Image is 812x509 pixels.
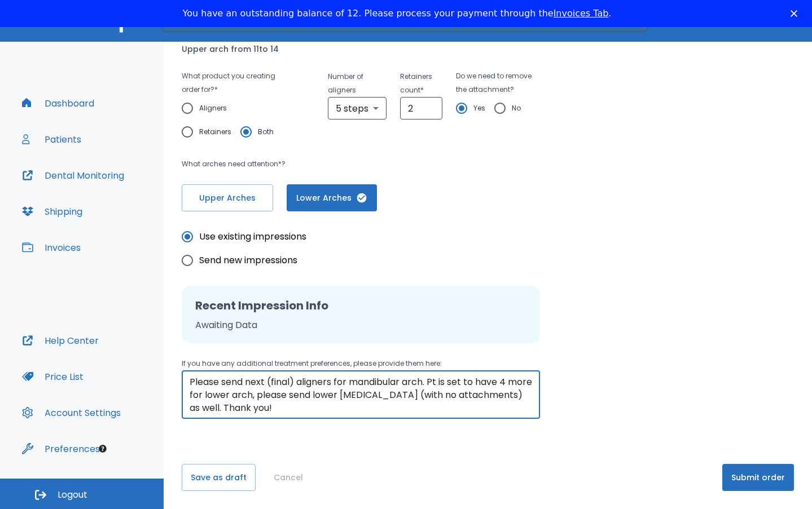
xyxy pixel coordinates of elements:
[473,101,485,115] span: Yes
[298,192,366,204] span: Lower Arches
[15,399,128,426] button: Account Settings
[195,318,526,332] p: Awaiting Data
[182,69,292,96] p: What product you creating order for? *
[58,489,87,501] span: Logout
[722,464,794,491] button: Submit order
[15,198,89,225] button: Shipping
[182,42,279,56] p: Upper arch from 11 to 14
[15,90,101,117] button: Dashboard
[199,101,227,115] span: Aligners
[182,184,273,211] button: Upper Arches
[15,162,131,189] button: Dental Monitoring
[791,10,802,17] div: Close
[15,126,88,153] button: Patients
[15,363,90,390] button: Price List
[194,192,261,204] span: Upper Arches
[15,234,87,261] button: Invoices
[190,375,532,414] textarea: Pt will be ready for her Max retainers, please send (with no attachments). Please send next (fina...
[183,8,612,19] div: You have an outstanding balance of 12. Please process your payment through the .
[195,297,526,314] h2: Recent Impression Info
[15,327,106,354] button: Help Center
[287,184,377,211] button: Lower Arches
[456,69,539,96] p: Do we need to remove the attachment?
[182,157,539,171] p: What arches need attention*?
[199,230,306,244] span: Use existing impressions
[554,8,609,19] a: Invoices Tab
[15,435,107,462] button: Preferences
[269,464,308,491] button: Cancel
[199,125,231,139] span: Retainers
[328,97,387,119] div: 5 steps
[199,254,297,267] span: Send new impressions
[98,444,108,454] div: Tooltip anchor
[182,464,256,491] button: Save as draft
[512,101,521,115] span: No
[400,70,442,97] p: Retainers count *
[258,125,274,139] span: Both
[182,357,540,370] p: If you have any additional treatment preferences, please provide them here:
[328,70,387,97] p: Number of aligners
